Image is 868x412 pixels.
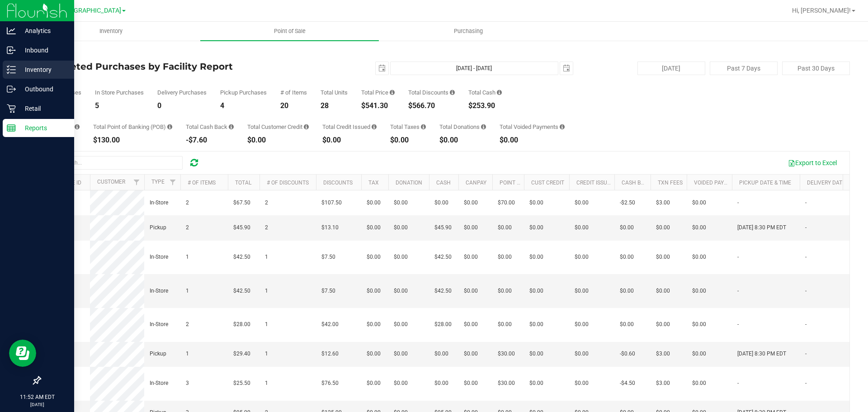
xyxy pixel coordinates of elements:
[22,22,200,41] a: Inventory
[7,46,16,55] inline-svg: Inbound
[390,137,426,144] div: $0.00
[394,379,408,388] span: $0.00
[408,90,455,95] div: Total Discounts
[620,379,635,388] span: -$4.50
[186,199,189,207] span: 2
[737,379,739,388] span: -
[150,379,168,388] span: In-Store
[229,124,234,130] i: Sum of the cash-back amounts from rounded-up electronic payments for all purchases in the date ra...
[280,90,307,95] div: # of Items
[575,223,589,232] span: $0.00
[529,287,543,295] span: $0.00
[622,180,651,186] a: Cash Back
[361,102,395,109] div: $541.30
[531,180,564,186] a: Cust Credit
[233,287,250,295] span: $42.50
[16,123,70,133] p: Reports
[805,223,807,232] span: -
[233,253,250,261] span: $42.50
[421,124,426,130] i: Sum of the total taxes for all purchases in the date range.
[805,199,807,207] span: -
[805,253,807,261] span: -
[321,90,348,95] div: Total Units
[372,124,377,130] i: Sum of all account credit issued for all refunds from returned purchases in the date range.
[656,287,670,295] span: $0.00
[16,64,70,75] p: Inventory
[464,379,478,388] span: $0.00
[782,62,850,75] button: Past 30 Days
[186,137,234,144] div: -$7.60
[500,180,564,186] a: Point of Banking (POB)
[265,320,268,329] span: 1
[529,379,543,388] span: $0.00
[450,90,455,95] i: Sum of the discount values applied to the all purchases in the date range.
[200,22,379,41] a: Point of Sale
[247,124,309,130] div: Total Customer Credit
[464,253,478,261] span: $0.00
[434,253,452,261] span: $42.50
[4,393,70,401] p: 11:52 AM EDT
[620,320,634,329] span: $0.00
[16,25,70,36] p: Analytics
[434,223,452,232] span: $45.90
[620,199,635,207] span: -$2.50
[150,320,168,329] span: In-Store
[656,320,670,329] span: $0.00
[321,223,339,232] span: $13.10
[658,180,683,186] a: Txn Fees
[186,287,189,295] span: 1
[500,124,565,130] div: Total Voided Payments
[394,287,408,295] span: $0.00
[265,253,268,261] span: 1
[637,62,705,75] button: [DATE]
[321,320,339,329] span: $42.00
[692,287,706,295] span: $0.00
[322,137,377,144] div: $0.00
[16,45,70,56] p: Inbound
[464,320,478,329] span: $0.00
[434,379,448,388] span: $0.00
[560,124,565,130] i: Sum of all voided payment transaction amounts, excluding tips and transaction fees, for all purch...
[464,350,478,358] span: $0.00
[396,180,422,186] a: Donation
[367,253,381,261] span: $0.00
[464,287,478,295] span: $0.00
[367,350,381,358] span: $0.00
[692,253,706,261] span: $0.00
[434,287,452,295] span: $42.50
[442,27,495,35] span: Purchasing
[186,350,189,358] span: 1
[434,199,448,207] span: $0.00
[576,180,614,186] a: Credit Issued
[408,102,455,109] div: $566.70
[165,175,180,190] a: Filter
[247,137,309,144] div: $0.00
[436,180,451,186] a: Cash
[692,350,706,358] span: $0.00
[40,62,310,71] h4: Completed Purchases by Facility Report
[7,26,16,35] inline-svg: Analytics
[656,379,670,388] span: $3.00
[16,103,70,114] p: Retail
[304,124,309,130] i: Sum of the successful, non-voided payments using account credit for all purchases in the date range.
[575,350,589,358] span: $0.00
[394,350,408,358] span: $0.00
[97,179,125,185] a: Customer
[481,124,486,130] i: Sum of all round-up-to-next-dollar total price adjustments for all purchases in the date range.
[7,123,16,133] inline-svg: Reports
[151,179,165,185] a: Type
[367,320,381,329] span: $0.00
[150,350,166,358] span: Pickup
[379,22,557,41] a: Purchasing
[321,102,348,109] div: 28
[560,62,573,75] span: select
[434,320,452,329] span: $28.00
[692,223,706,232] span: $0.00
[498,320,512,329] span: $0.00
[186,253,189,261] span: 1
[233,320,250,329] span: $28.00
[498,287,512,295] span: $0.00
[150,223,166,232] span: Pickup
[321,379,339,388] span: $76.50
[16,84,70,95] p: Outbound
